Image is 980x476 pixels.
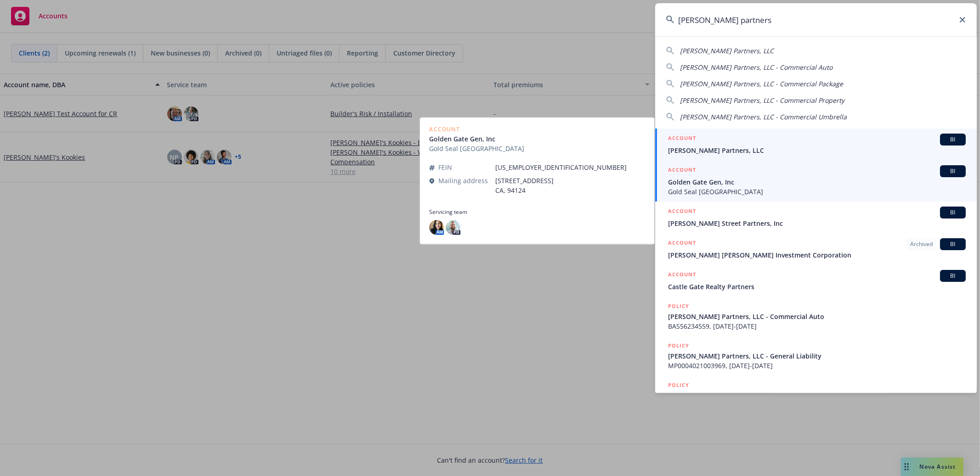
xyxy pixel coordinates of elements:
span: BI [944,135,962,144]
span: [PERSON_NAME] Street Partners, Inc [668,218,966,228]
span: BI [944,272,962,280]
span: [PERSON_NAME] Partners, LLC - Commercial Auto [668,312,966,321]
span: BI [944,240,962,248]
a: ACCOUNTBI[PERSON_NAME] Street Partners, Inc [655,202,977,233]
a: ACCOUNTArchivedBI[PERSON_NAME] [PERSON_NAME] Investment Corporation [655,233,977,265]
a: POLICY[PERSON_NAME] Partners, LLC - General LiabilityMP0004021003969, [DATE]-[DATE] [655,336,977,375]
span: [PERSON_NAME] Partners, LLC [680,46,774,55]
h5: ACCOUNT [668,207,696,218]
h5: POLICY [668,381,689,390]
span: [PERSON_NAME] Partners, LLC - Commercial Auto [668,391,966,400]
span: [PERSON_NAME] [PERSON_NAME] Investment Corporation [668,250,966,260]
a: POLICY[PERSON_NAME] Partners, LLC - Commercial Auto [655,375,977,415]
span: Archived [910,240,933,248]
span: [PERSON_NAME] Partners, LLC - Commercial Umbrella [680,112,847,121]
span: Golden Gate Gen, Inc [668,177,966,187]
input: Search... [655,3,977,36]
a: ACCOUNTBIGolden Gate Gen, IncGold Seal [GEOGRAPHIC_DATA] [655,160,977,202]
span: Castle Gate Realty Partners [668,282,966,291]
span: [PERSON_NAME] Partners, LLC - Commercial Property [680,96,844,105]
span: BAS56234559, [DATE]-[DATE] [668,321,966,331]
h5: ACCOUNT [668,238,696,249]
h5: ACCOUNT [668,134,696,145]
span: Gold Seal [GEOGRAPHIC_DATA] [668,187,966,196]
span: [PERSON_NAME] Partners, LLC - Commercial Auto [680,63,833,72]
a: ACCOUNTBI[PERSON_NAME] Partners, LLC [655,129,977,160]
span: BI [944,167,962,175]
a: POLICY[PERSON_NAME] Partners, LLC - Commercial AutoBAS56234559, [DATE]-[DATE] [655,297,977,336]
h5: ACCOUNT [668,165,696,176]
span: [PERSON_NAME] Partners, LLC - Commercial Package [680,79,843,88]
h5: POLICY [668,302,689,311]
h5: ACCOUNT [668,270,696,281]
a: ACCOUNTBICastle Gate Realty Partners [655,265,977,297]
span: [PERSON_NAME] Partners, LLC - General Liability [668,351,966,361]
span: MP0004021003969, [DATE]-[DATE] [668,361,966,370]
h5: POLICY [668,341,689,350]
span: [PERSON_NAME] Partners, LLC [668,146,966,155]
span: BI [944,208,962,217]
